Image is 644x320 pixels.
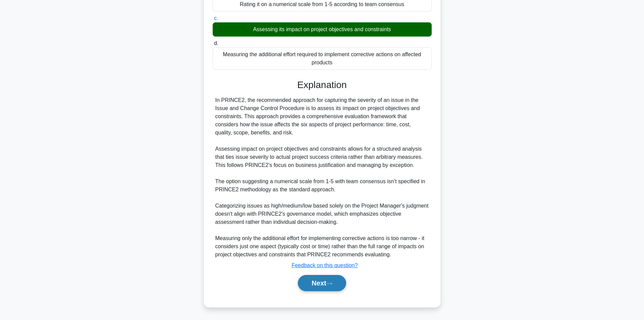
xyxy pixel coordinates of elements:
[292,262,358,268] a: Feedback on this question?
[214,40,218,46] span: d.
[213,47,432,70] div: Measuring the additional effort required to implement corrective actions on affected products
[214,15,218,21] span: c.
[217,79,428,91] h3: Explanation
[213,22,432,37] div: Assessing its impact on project objectives and constraints
[298,275,346,291] button: Next
[215,96,429,259] div: In PRINCE2, the recommended approach for capturing the severity of an issue in the Issue and Chan...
